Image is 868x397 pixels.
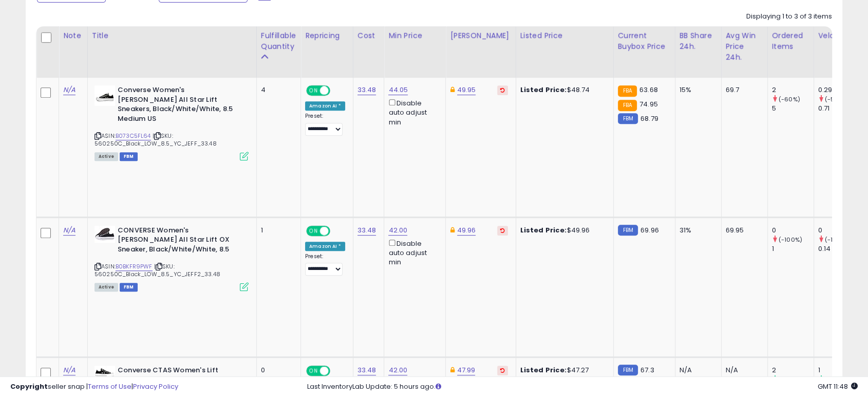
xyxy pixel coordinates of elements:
div: Velocity [818,30,856,41]
b: Listed Price: [520,85,567,95]
b: Converse Women's [PERSON_NAME] All Star Lift Sneakers, Black/White/White, 8.5 Medium US [118,85,242,126]
a: Privacy Policy [133,382,178,391]
div: 2 [772,85,814,95]
span: 74.95 [639,99,658,109]
span: All listings currently available for purchase on Amazon [95,152,118,161]
small: (-100%) [825,236,848,244]
a: 33.48 [357,85,376,95]
a: 49.95 [457,85,476,95]
span: 69.96 [640,225,659,235]
div: Repricing [305,30,349,41]
div: Preset: [305,253,345,276]
a: N/A [63,365,76,375]
b: Converse CTAS Women's Lift Platform Low Top Canvas, Black/White/White, Size 8.5 [118,366,242,397]
a: B0BKFR9PWF [116,262,153,271]
span: ON [307,226,320,235]
span: 67.3 [640,365,654,375]
small: FBM [618,365,638,375]
a: 44.05 [388,85,408,95]
div: 5 [772,104,814,113]
div: Displaying 1 to 3 of 3 items [746,12,832,22]
a: 42.00 [388,225,407,236]
div: Fulfillable Quantity [261,30,296,52]
div: Title [92,30,252,41]
div: seller snap | | [10,382,178,392]
div: Note [63,30,83,41]
div: 0.71 [818,104,860,113]
a: B073C5FL64 [116,132,151,140]
div: N/A [726,366,760,375]
div: Min Price [388,30,441,41]
div: 69.95 [726,226,760,235]
div: Amazon AI * [305,101,345,111]
div: Disable auto adjust min [388,238,438,267]
a: N/A [63,225,76,236]
span: OFF [329,226,345,235]
span: | SKU: 560250C_Black_LOW_8.5_YC_JEFF_33.48 [95,132,217,147]
div: Preset: [305,113,345,136]
span: ON [307,86,320,95]
div: BB Share 24h. [680,30,717,52]
span: All listings currently available for purchase on Amazon [95,283,118,292]
img: 31abydzYeeL._SL40_.jpg [95,366,115,380]
small: FBA [618,100,637,111]
div: 1 [818,366,860,375]
div: 1 [772,244,814,254]
div: 69.7 [726,85,760,95]
b: Listed Price: [520,225,567,235]
img: 31EsH8wMLzL._SL40_.jpg [95,226,115,243]
div: 4 [261,85,293,95]
span: 68.79 [640,114,658,123]
div: [PERSON_NAME] [450,30,511,41]
a: 33.48 [357,365,376,375]
div: Cost [357,30,380,41]
div: Amazon AI * [305,242,345,251]
div: Ordered Items [772,30,809,52]
div: 0.29 [818,85,860,95]
small: (-59.15%) [825,95,852,103]
div: $47.27 [520,366,606,375]
small: (-100%) [779,236,802,244]
div: 2 [772,366,814,375]
span: ON [307,367,320,375]
div: $48.74 [520,85,606,95]
a: 33.48 [357,225,376,236]
a: 42.00 [388,365,407,375]
span: | SKU: 560250C_Black_LOW_8.5_YC_JEFF2_33.48 [95,262,220,278]
div: Disable auto adjust min [388,97,438,127]
b: CONVERSE Women's [PERSON_NAME] All Star Lift OX Sneaker, Black/White/White, 8.5 [118,226,242,257]
small: (-60%) [779,95,800,103]
div: 0 [818,226,860,235]
span: 63.68 [639,85,658,95]
div: ASIN: [95,85,249,159]
div: Last InventoryLab Update: 5 hours ago. [307,382,858,392]
div: Current Buybox Price [618,30,671,52]
div: 0 [772,226,814,235]
div: 1 [261,226,293,235]
div: $49.96 [520,226,606,235]
small: FBM [618,113,638,124]
a: N/A [63,85,76,95]
div: Avg Win Price 24h. [726,30,763,63]
small: FBA [618,85,637,97]
strong: Copyright [10,382,48,391]
div: 31% [680,226,713,235]
a: Terms of Use [88,382,131,391]
a: 49.96 [457,225,476,236]
div: 15% [680,85,713,95]
span: 2025-08-18 11:48 GMT [818,382,858,391]
a: 47.99 [457,365,476,375]
img: 31vVEwuhAVL._SL40_.jpg [95,85,115,106]
div: ASIN: [95,226,249,291]
small: FBM [618,225,638,236]
b: Listed Price: [520,365,567,375]
span: FBM [120,283,138,292]
div: 0 [261,366,293,375]
span: FBM [120,152,138,161]
div: N/A [680,366,713,375]
div: 0.14 [818,244,860,254]
span: OFF [329,86,345,95]
div: Listed Price [520,30,609,41]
